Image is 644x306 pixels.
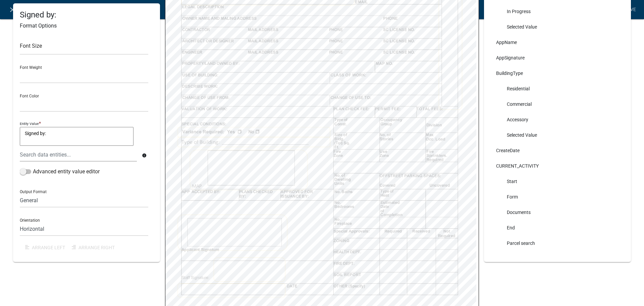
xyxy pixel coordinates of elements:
[491,251,624,266] li: Selected Value
[491,205,624,220] li: Documents
[491,35,624,50] li: AppName
[491,220,624,235] li: End
[491,174,624,189] li: Start
[491,112,624,127] li: Accessory
[20,148,137,162] input: Search data entities...
[8,6,16,14] i: close
[491,96,624,112] li: Commercial
[491,81,624,96] li: Residential
[491,19,624,35] li: Selected Value
[142,153,147,158] i: info
[491,50,624,65] li: AppSignature
[491,189,624,205] li: Form
[20,122,39,126] p: Entity Value
[491,4,624,19] li: In Progress
[20,10,153,20] h4: Signed by:
[491,158,624,174] li: CURRENT_ACTIVITY
[491,65,624,81] li: BuildingType
[491,235,624,251] li: Parcel search
[24,3,66,16] span: Generate PDF
[20,242,66,254] button: Arrange Left
[491,143,624,158] li: CreateDate
[20,23,153,29] h6: Format Options
[20,168,100,176] label: Advanced entity value editor
[66,242,120,254] button: Arrange Right
[491,127,624,143] li: Selected Value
